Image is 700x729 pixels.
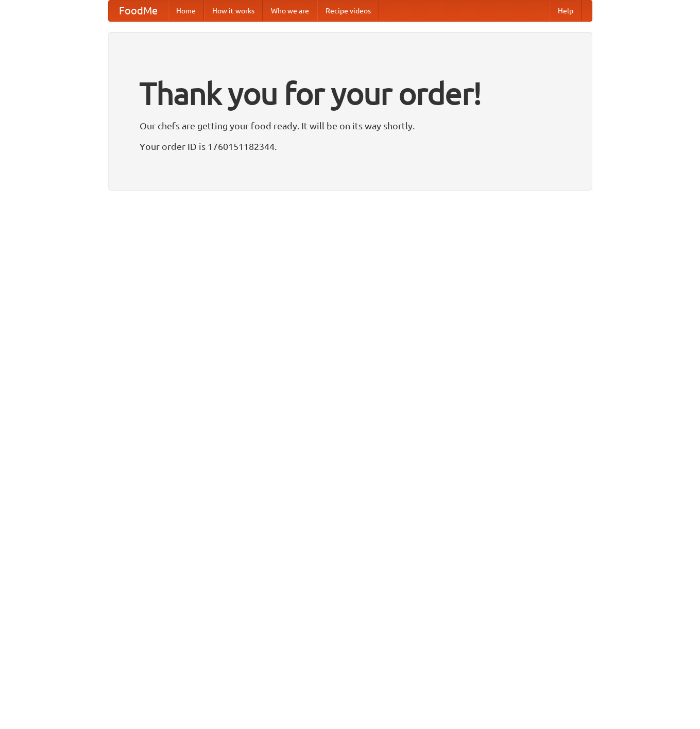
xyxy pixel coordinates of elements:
h1: Thank you for your order! [140,69,561,118]
a: Help [550,1,582,21]
a: Recipe videos [317,1,379,21]
a: FoodMe [109,1,168,21]
a: Who we are [263,1,317,21]
p: Our chefs are getting your food ready. It will be on its way shortly. [140,118,561,133]
p: Your order ID is 1760151182344. [140,139,561,154]
a: Home [168,1,204,21]
a: How it works [204,1,263,21]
